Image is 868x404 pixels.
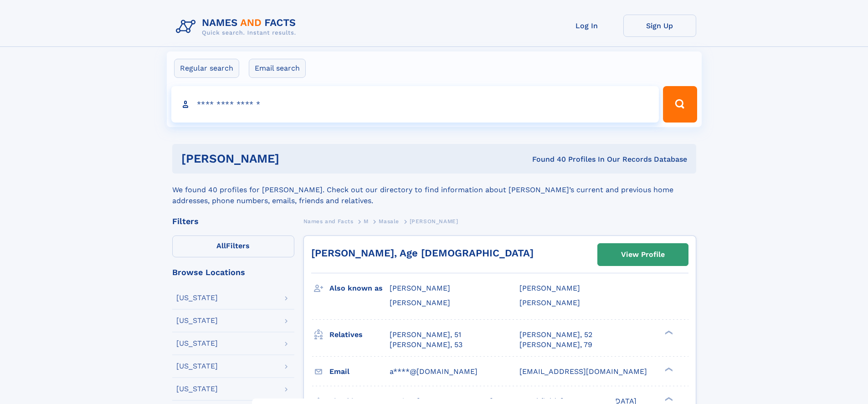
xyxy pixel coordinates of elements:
a: Sign Up [623,15,696,37]
h1: [PERSON_NAME] [181,153,406,164]
span: Masale [379,218,399,225]
label: Regular search [174,59,239,78]
label: Email search [249,59,306,78]
button: Search Button [663,86,697,123]
input: search input [171,86,659,123]
div: [US_STATE] [176,317,218,324]
img: Logo Names and Facts [172,15,303,39]
div: [US_STATE] [176,385,218,393]
div: Filters [172,217,294,225]
div: Found 40 Profiles In Our Records Database [406,154,687,164]
a: Names and Facts [303,215,354,227]
span: All [216,241,226,250]
a: Masale [379,215,399,227]
a: M [364,215,369,227]
div: [US_STATE] [176,340,218,347]
span: [PERSON_NAME] [390,298,450,307]
h3: Relatives [329,327,390,343]
h3: Also known as [329,281,390,296]
span: [PERSON_NAME] [390,284,450,292]
span: [PERSON_NAME] [410,218,458,225]
a: [PERSON_NAME], 52 [519,330,592,340]
div: [US_STATE] [176,363,218,370]
div: [US_STATE] [176,294,218,302]
a: [PERSON_NAME], Age [DEMOGRAPHIC_DATA] [311,247,534,259]
span: M [364,218,369,225]
span: [PERSON_NAME] [519,284,580,292]
a: [PERSON_NAME], 53 [390,340,462,350]
a: [PERSON_NAME], 51 [390,330,461,340]
span: [PERSON_NAME] [519,298,580,307]
label: Filters [172,235,294,257]
div: ❯ [663,366,673,372]
a: View Profile [598,244,688,266]
div: ❯ [663,329,673,335]
div: ❯ [663,396,673,402]
a: [PERSON_NAME], 79 [519,340,592,350]
h3: Email [329,364,390,379]
div: Browse Locations [172,268,294,276]
span: [EMAIL_ADDRESS][DOMAIN_NAME] [519,367,647,376]
a: Log In [550,15,623,37]
div: We found 40 profiles for [PERSON_NAME]. Check out our directory to find information about [PERSON... [172,174,696,206]
div: View Profile [621,244,665,265]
